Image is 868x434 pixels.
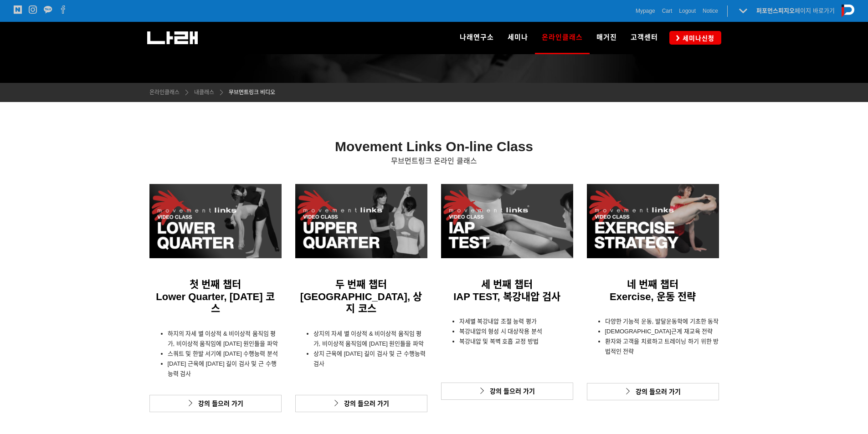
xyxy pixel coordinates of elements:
[605,337,719,357] p: 환자와 고객을 치료하고 트레이닝 하기 위한 방법적인 전략
[680,34,714,43] span: 세미나신청
[627,279,678,290] span: 네 번째 챕터
[662,6,673,15] a: Cart
[631,33,658,41] span: 고객센터
[295,395,427,412] a: 강의 들으러 가기
[535,22,590,54] a: 온라인클래스
[391,157,477,165] span: 무브먼트링크 온라인 클래스
[300,291,422,314] span: [GEOGRAPHIC_DATA], 상지 코스
[590,22,624,54] a: 매거진
[149,89,180,96] span: 온라인클래스
[605,317,719,327] li: 다양한 기능적 운동, 발달운동학에 기초한 동작
[459,327,573,337] p: 복강내압의 형성 시 대상작용 분석
[441,383,573,400] a: 강의 들으러 가기
[194,89,214,96] span: 내클래스
[605,327,719,337] p: [DEMOGRAPHIC_DATA]근계 재교육 전략
[508,33,528,41] span: 세미나
[596,33,617,41] span: 매거진
[756,7,835,14] a: 퍼포먼스피지오페이지 바로가기
[313,329,427,349] li: 상지의 자세 별 이상적 & 비이상적 움직임 평가, 비이상적 움직임에 [DATE] 원인들을 파악
[459,317,573,327] li: 자세별 복강내압 조절 능력 평가
[149,88,180,97] a: 온라인클래스
[679,6,696,15] a: Logout
[335,139,533,154] strong: Movement Links On-line Class
[224,88,275,97] a: 무브먼트링크 비디오
[459,337,573,347] p: 복강내압 및 복벽 호흡 교정 방법
[587,383,719,400] a: 강의 들으러 가기
[501,22,535,54] a: 세미나
[156,291,274,314] span: Lower Quarter, [DATE] 코스
[453,22,501,54] a: 나래연구소
[610,291,696,302] span: Exercise, 운동 전략
[669,31,721,44] a: 세미나신청
[624,22,665,54] a: 고객센터
[481,279,532,290] span: 세 번째 챕터
[190,88,214,97] a: 내클래스
[229,89,275,96] span: 무브먼트링크 비디오
[190,279,241,290] span: 첫 번째 챕터
[703,6,718,15] a: Notice
[168,359,282,379] p: [DATE] 근육에 [DATE] 길이 검사 및 근 수행능력 검사
[335,279,386,290] span: 두 번째 챕터
[636,6,655,15] a: Mypage
[756,7,795,14] strong: 퍼포먼스피지오
[313,349,427,369] p: 상지 근육에 [DATE] 길이 검사 및 근 수행능력 검사
[453,291,560,302] span: IAP TEST, 복강내압 검사
[168,329,282,349] li: 하지의 자세 별 이상적 & 비이상적 움직임 평가, 비이상적 움직임에 [DATE] 원인들을 파악
[460,33,494,41] span: 나래연구소
[149,395,282,412] a: 강의 들으러 가기
[168,349,282,359] li: 스쿼트 및 한발 서기에 [DATE] 수행능력 분석
[542,30,583,45] span: 온라인클래스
